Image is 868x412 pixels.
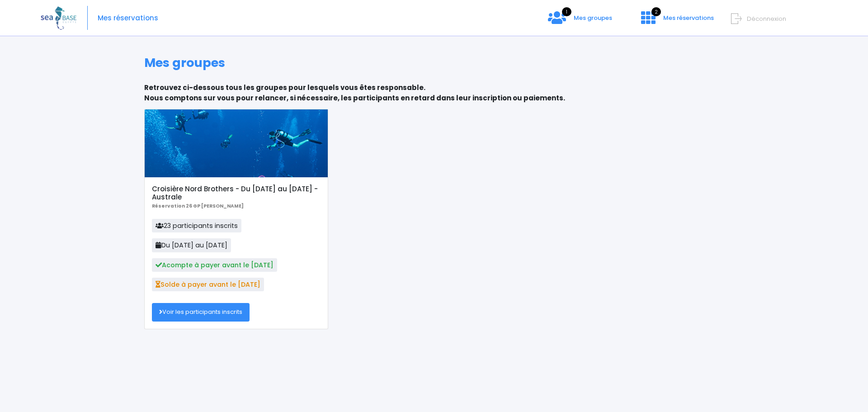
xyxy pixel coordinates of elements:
a: 1 Mes groupes [541,17,619,25]
span: Mes réservations [663,14,714,22]
a: Voir les participants inscrits [152,303,250,321]
span: 23 participants inscrits [152,219,241,232]
span: Solde à payer avant le [DATE] [152,278,264,291]
span: Déconnexion [747,14,786,23]
p: Retrouvez ci-dessous tous les groupes pour lesquels vous êtes responsable. Nous comptons sur vous... [144,83,724,103]
a: 2 Mes réservations [634,17,719,25]
span: Mes groupes [574,14,612,22]
b: Réservation 26 GP [PERSON_NAME] [152,203,244,209]
span: Acompte à payer avant le [DATE] [152,258,277,272]
span: Du [DATE] au [DATE] [152,238,231,252]
h1: Mes groupes [144,56,724,70]
h5: Croisière Nord Brothers - Du [DATE] au [DATE] - Australe [152,185,321,201]
span: 2 [651,7,661,16]
span: 1 [562,7,571,16]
